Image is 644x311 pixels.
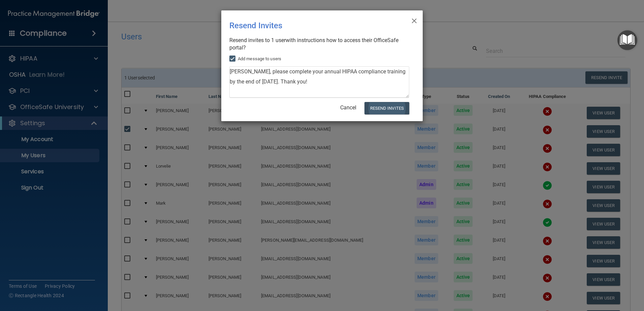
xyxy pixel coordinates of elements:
div: Resend Invites [229,16,387,35]
label: Add message to users [229,55,281,63]
button: Open Resource Center [617,30,637,50]
input: Add message to users [229,56,237,62]
div: Resend invites to 1 user with instructions how to access their OfficeSafe portal? [229,37,409,51]
iframe: Drift Widget Chat Controller [527,263,636,290]
a: Cancel [340,104,356,111]
span: × [411,13,417,27]
button: Resend Invites [364,102,409,114]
